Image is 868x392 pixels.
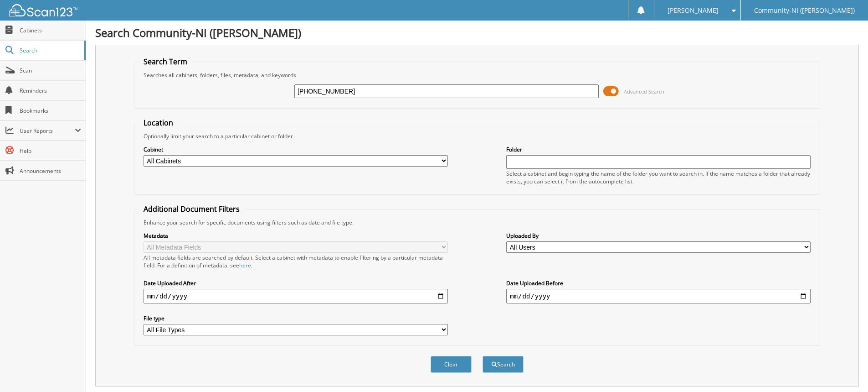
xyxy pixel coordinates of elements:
[139,204,244,214] legend: Additional Document Filters
[144,232,448,240] label: Metadata
[20,147,81,155] span: Help
[624,88,664,95] span: Advanced Search
[754,8,855,13] span: Community-NI ([PERSON_NAME])
[483,356,524,373] button: Search
[506,279,811,287] label: Date Uploaded Before
[506,170,811,185] div: Select a cabinet and begin typing the name of the folder you want to search in. If the name match...
[144,146,448,153] label: Cabinet
[139,219,815,226] div: Enhance your search for specific documents using filters such as date and file type.
[9,4,77,16] img: scan123-logo-white.svg
[506,289,811,303] input: end
[506,232,811,240] label: Uploaded By
[20,26,81,34] span: Cabinets
[144,254,448,269] div: All metadata fields are searched by default. Select a cabinet with metadata to enable filtering b...
[20,127,75,135] span: User Reports
[239,261,251,269] a: here
[139,57,192,67] legend: Search Term
[20,67,81,74] span: Scan
[20,87,81,94] span: Reminders
[95,25,859,40] h1: Search Community-NI ([PERSON_NAME])
[139,71,815,79] div: Searches all cabinets, folders, files, metadata, and keywords
[144,289,448,303] input: start
[144,314,448,322] label: File type
[668,8,719,13] span: [PERSON_NAME]
[139,132,815,140] div: Optionally limit your search to a particular cabinet or folder
[431,356,472,373] button: Clear
[20,167,81,175] span: Announcements
[144,279,448,287] label: Date Uploaded After
[20,47,80,54] span: Search
[20,107,81,115] span: Bookmarks
[506,146,811,153] label: Folder
[139,118,178,128] legend: Location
